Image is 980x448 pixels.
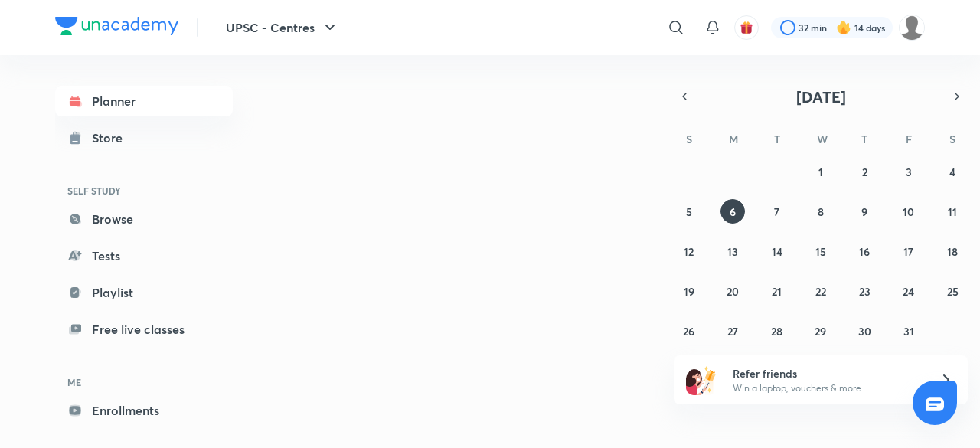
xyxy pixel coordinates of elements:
abbr: October 2, 2025 [862,165,867,179]
abbr: Friday [906,132,912,146]
abbr: October 12, 2025 [684,244,694,259]
abbr: October 20, 2025 [727,284,739,299]
button: October 6, 2025 [720,199,745,224]
a: Store [55,123,233,153]
abbr: October 4, 2025 [949,165,955,179]
button: [DATE] [695,86,946,107]
button: October 16, 2025 [852,239,877,263]
button: October 17, 2025 [897,239,921,263]
img: Company Logo [55,17,178,35]
button: October 20, 2025 [720,279,745,303]
abbr: October 16, 2025 [859,244,870,259]
button: October 12, 2025 [677,239,701,263]
abbr: October 14, 2025 [772,244,782,259]
img: referral [686,365,717,395]
button: October 4, 2025 [940,159,965,184]
button: October 5, 2025 [677,199,701,224]
abbr: October 15, 2025 [815,244,826,259]
abbr: October 30, 2025 [858,324,871,338]
a: Browse [55,204,233,234]
abbr: October 11, 2025 [948,204,957,219]
button: October 29, 2025 [808,319,833,343]
a: Enrollments [55,395,233,426]
abbr: Tuesday [774,132,780,146]
div: Store [92,129,132,147]
button: October 11, 2025 [940,199,965,224]
button: October 24, 2025 [897,279,921,303]
button: October 3, 2025 [897,159,921,184]
button: October 7, 2025 [765,199,789,224]
button: October 21, 2025 [765,279,789,303]
abbr: October 3, 2025 [906,165,912,179]
abbr: October 13, 2025 [727,244,738,259]
a: Tests [55,240,233,271]
a: Free live classes [55,314,233,345]
button: October 31, 2025 [897,319,921,343]
h6: SELF STUDY [55,178,233,204]
abbr: Saturday [949,132,955,146]
abbr: October 7, 2025 [774,204,779,219]
abbr: Wednesday [817,132,828,146]
img: streak [836,20,851,35]
img: SAKSHI AGRAWAL [899,15,925,41]
button: October 19, 2025 [677,279,701,303]
abbr: October 8, 2025 [818,204,824,219]
abbr: October 23, 2025 [859,284,871,299]
abbr: October 31, 2025 [903,324,914,338]
abbr: October 19, 2025 [684,284,694,299]
span: [DATE] [796,87,846,107]
abbr: October 18, 2025 [947,244,958,259]
a: Playlist [55,277,233,308]
abbr: Sunday [686,132,692,146]
h6: Refer friends [733,365,921,381]
abbr: October 24, 2025 [903,284,914,299]
abbr: Thursday [861,132,867,146]
button: October 26, 2025 [677,319,701,343]
abbr: Monday [729,132,738,146]
button: October 18, 2025 [940,239,965,263]
abbr: October 28, 2025 [771,324,782,338]
button: October 22, 2025 [808,279,833,303]
button: October 28, 2025 [765,319,789,343]
button: October 30, 2025 [852,319,877,343]
abbr: October 29, 2025 [815,324,826,338]
button: October 13, 2025 [720,239,745,263]
abbr: October 26, 2025 [683,324,694,338]
button: October 15, 2025 [808,239,833,263]
img: avatar [740,21,753,34]
button: October 1, 2025 [808,159,833,184]
h6: ME [55,369,233,395]
button: October 25, 2025 [940,279,965,303]
abbr: October 22, 2025 [815,284,826,299]
a: Company Logo [55,17,178,39]
button: October 10, 2025 [897,199,921,224]
button: October 14, 2025 [765,239,789,263]
button: avatar [734,15,759,40]
button: October 2, 2025 [852,159,877,184]
a: Planner [55,86,233,116]
abbr: October 10, 2025 [903,204,914,219]
abbr: October 25, 2025 [947,284,959,299]
abbr: October 17, 2025 [903,244,913,259]
button: UPSC - Centres [217,12,348,43]
p: Win a laptop, vouchers & more [733,381,921,395]
button: October 23, 2025 [852,279,877,303]
abbr: October 27, 2025 [727,324,738,338]
button: October 27, 2025 [720,319,745,343]
button: October 9, 2025 [852,199,877,224]
abbr: October 1, 2025 [818,165,823,179]
abbr: October 9, 2025 [861,204,867,219]
abbr: October 6, 2025 [730,204,736,219]
button: October 8, 2025 [808,199,833,224]
abbr: October 5, 2025 [686,204,692,219]
abbr: October 21, 2025 [772,284,782,299]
